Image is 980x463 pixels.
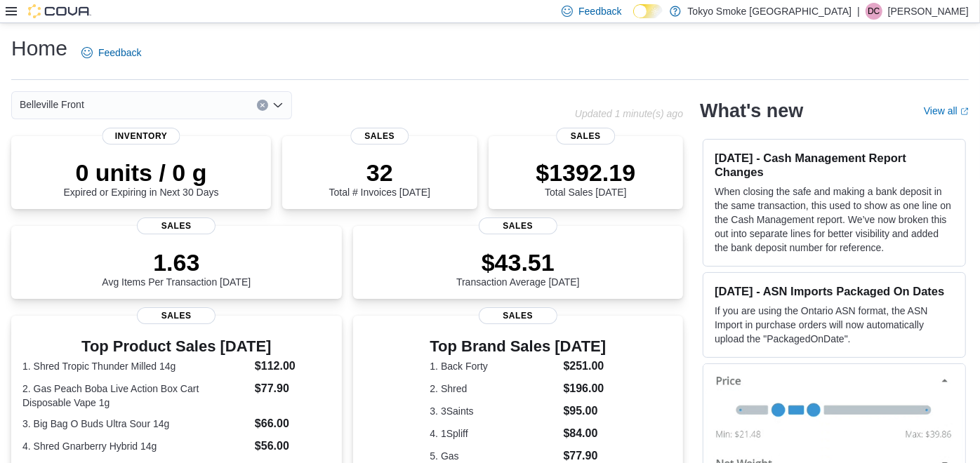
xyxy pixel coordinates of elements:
[430,338,606,355] h3: Top Brand Sales [DATE]
[102,248,251,276] p: 1.63
[924,105,969,116] a: View allExternal link
[536,159,635,187] p: $1392.19
[272,100,284,111] button: Open list of options
[329,159,430,198] div: Total # Invoices [DATE]
[633,4,663,19] input: Dark Mode
[715,304,954,346] p: If you are using the Ontario ASN format, the ASN Import in purchase orders will now automatically...
[575,108,683,119] p: Updated 1 minute(s) ago
[102,128,180,145] span: Inventory
[715,151,954,179] h3: [DATE] - Cash Management Report Changes
[430,427,557,441] dt: 4. 1Spliff
[255,415,331,432] dd: $66.00
[715,284,954,298] h3: [DATE] - ASN Imports Packaged On Dates
[557,128,615,145] span: Sales
[479,307,557,324] span: Sales
[456,248,580,288] div: Transaction Average [DATE]
[255,358,331,375] dd: $112.00
[688,3,852,20] p: Tokyo Smoke [GEOGRAPHIC_DATA]
[479,217,557,234] span: Sales
[456,248,580,276] p: $43.51
[430,359,557,373] dt: 1. Back Forty
[22,417,249,431] dt: 3. Big Bag O Buds Ultra Sour 14g
[578,4,621,18] span: Feedback
[20,96,84,113] span: Belleville Front
[64,159,219,198] div: Expired or Expiring in Next 30 Days
[329,159,430,187] p: 32
[64,159,219,187] p: 0 units / 0 g
[255,438,331,455] dd: $56.00
[564,358,607,375] dd: $251.00
[98,46,141,60] span: Feedback
[888,3,969,20] p: [PERSON_NAME]
[564,403,607,420] dd: $95.00
[22,338,331,355] h3: Top Product Sales [DATE]
[255,380,331,397] dd: $77.90
[857,3,860,20] p: |
[22,359,249,373] dt: 1. Shred Tropic Thunder Milled 14g
[715,184,954,255] p: When closing the safe and making a bank deposit in the same transaction, this used to show as one...
[350,128,409,145] span: Sales
[564,380,607,397] dd: $196.00
[564,425,607,442] dd: $84.00
[137,217,216,234] span: Sales
[11,34,67,62] h1: Home
[430,449,557,463] dt: 5. Gas
[102,248,251,288] div: Avg Items Per Transaction [DATE]
[633,18,634,19] span: Dark Mode
[76,39,147,67] a: Feedback
[700,100,803,122] h2: What's new
[430,382,557,396] dt: 2. Shred
[22,382,249,410] dt: 2. Gas Peach Boba Live Action Box Cart Disposable Vape 1g
[960,107,969,116] svg: External link
[22,439,249,453] dt: 4. Shred Gnarberry Hybrid 14g
[257,100,268,111] button: Clear input
[137,307,216,324] span: Sales
[536,159,635,198] div: Total Sales [DATE]
[430,404,557,418] dt: 3. 3Saints
[866,3,882,20] div: Dylan Creelman
[28,4,91,18] img: Cova
[868,3,880,20] span: DC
